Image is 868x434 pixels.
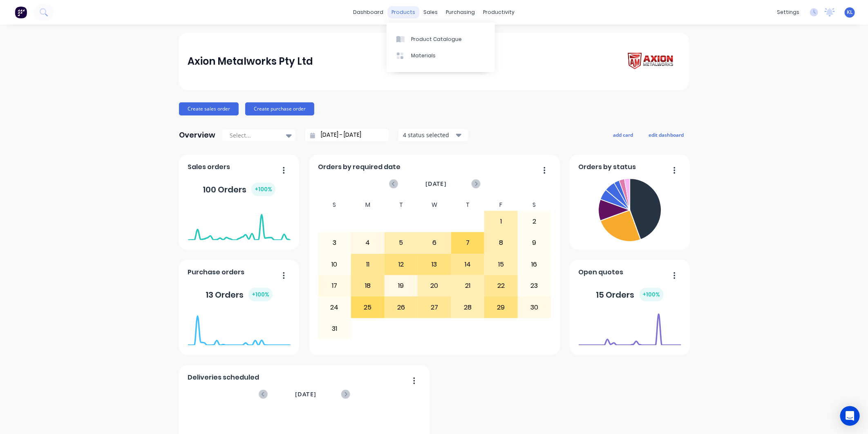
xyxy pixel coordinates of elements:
div: 10 [318,254,351,275]
div: 29 [485,297,517,317]
span: Sales orders [188,162,230,172]
img: Factory [15,6,27,18]
div: Overview [179,127,215,143]
div: Open Intercom Messenger [840,406,860,426]
div: T [451,199,485,211]
div: 9 [518,233,551,253]
div: 11 [351,254,384,275]
div: settings [773,6,803,18]
div: 20 [418,276,451,296]
button: 4 status selected [398,129,468,141]
div: 18 [351,276,384,296]
span: KL [847,9,853,16]
div: 21 [452,276,484,296]
span: [DATE] [295,390,316,399]
div: 13 [418,254,451,275]
div: Product Catalogue [411,36,462,43]
div: 28 [452,297,484,317]
span: Purchase orders [188,267,245,277]
div: 15 [485,254,517,275]
span: Orders by required date [318,162,401,172]
a: Product Catalogue [387,31,495,47]
a: Materials [387,47,495,64]
div: S [318,199,351,211]
div: F [484,199,518,211]
a: dashboard [349,6,388,18]
div: sales [420,6,442,18]
div: 26 [385,297,418,317]
div: Materials [411,52,436,59]
div: 27 [418,297,451,317]
img: Axion Metalworks Pty Ltd [623,50,680,73]
span: Open quotes [579,267,624,277]
div: 15 Orders [596,288,664,301]
div: 31 [318,319,351,339]
button: add card [608,129,638,140]
span: Deliveries scheduled [188,373,260,382]
div: + 100 % [640,288,664,301]
div: 2 [518,211,551,232]
div: 3 [318,233,351,253]
div: 100 Orders [203,183,275,196]
div: + 100 % [248,288,273,301]
div: 30 [518,297,551,317]
div: 22 [485,276,517,296]
div: 5 [385,233,418,253]
div: productivity [479,6,519,18]
div: 1 [485,211,517,232]
div: 4 status selected [403,131,454,139]
div: 4 [351,233,384,253]
button: edit dashboard [643,129,689,140]
div: T [385,199,418,211]
div: 13 Orders [206,288,273,301]
div: S [518,199,551,211]
div: 25 [351,297,384,317]
div: 24 [318,297,351,317]
div: 12 [385,254,418,275]
div: 8 [485,233,517,253]
div: 19 [385,276,418,296]
div: 7 [452,233,484,253]
div: 6 [418,233,451,253]
div: products [388,6,420,18]
div: 14 [452,254,484,275]
div: 17 [318,276,351,296]
span: [DATE] [425,179,447,188]
button: Create sales order [179,102,239,115]
div: Axion Metalworks Pty Ltd [188,53,313,70]
div: 23 [518,276,551,296]
div: + 100 % [251,183,275,196]
div: purchasing [442,6,479,18]
div: W [418,199,451,211]
div: 16 [518,254,551,275]
button: Create purchase order [245,102,314,115]
div: M [351,199,385,211]
span: Orders by status [579,162,636,172]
